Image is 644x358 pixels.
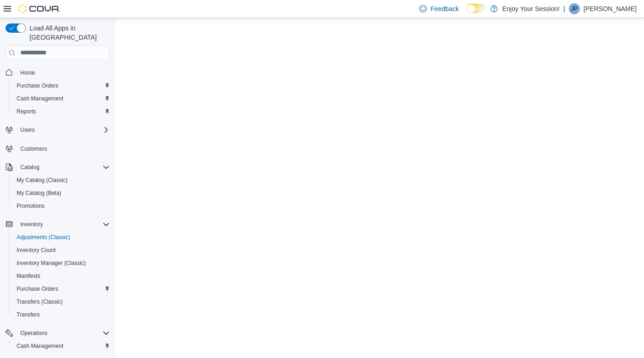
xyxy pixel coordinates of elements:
span: Inventory Count [17,246,56,254]
a: Cash Management [13,340,67,352]
span: Cash Management [17,95,63,102]
a: Home [17,67,39,78]
span: Purchase Orders [17,82,59,89]
input: Dark Mode [466,4,486,13]
img: Cova [18,4,60,13]
p: [PERSON_NAME] [584,3,637,14]
span: Inventory Count [13,245,110,256]
span: Cash Management [13,340,110,352]
span: Transfers (Classic) [17,298,63,305]
button: Transfers (Classic) [9,295,113,308]
button: Catalog [17,162,43,173]
span: Adjustments (Classic) [17,234,70,241]
a: Customers [17,143,51,154]
a: Inventory Manager (Classic) [13,258,89,269]
span: My Catalog (Classic) [17,176,68,184]
span: Operations [17,328,110,339]
span: Home [17,67,110,78]
a: Manifests [13,270,44,282]
span: Transfers [13,309,110,320]
a: Purchase Orders [13,283,62,294]
a: Cash Management [13,93,67,104]
a: Adjustments (Classic) [13,232,74,243]
a: Transfers [13,309,43,320]
a: Purchase Orders [13,80,62,91]
span: Purchase Orders [13,283,110,294]
span: Customers [20,145,47,153]
button: Home [2,66,113,79]
button: Manifests [9,270,113,282]
span: Purchase Orders [17,285,59,293]
span: Manifests [17,272,40,280]
div: Jesse Prior [569,3,580,14]
button: Inventory Manager (Classic) [9,257,113,270]
span: Users [17,124,110,135]
button: Reports [9,105,113,118]
p: Enjoy Your Session! [502,3,560,14]
span: Promotions [13,200,110,211]
span: Load All Apps in [GEOGRAPHIC_DATA] [26,23,110,42]
span: Catalog [17,162,110,173]
span: Inventory Manager (Classic) [17,259,86,267]
button: My Catalog (Beta) [9,187,113,200]
a: Inventory Count [13,245,60,256]
span: Inventory [20,221,43,228]
button: Inventory Count [9,244,113,257]
button: Purchase Orders [9,79,113,92]
span: Reports [13,106,110,117]
span: Purchase Orders [13,80,110,91]
button: Catalog [2,161,113,174]
span: Users [20,126,35,134]
button: Users [2,123,113,136]
span: Customers [17,143,110,154]
p: | [563,3,565,14]
span: Manifests [13,270,110,282]
span: Reports [17,108,36,115]
span: Operations [20,329,48,337]
span: Inventory Manager (Classic) [13,258,110,269]
span: Inventory [17,219,110,230]
span: My Catalog (Classic) [13,175,110,186]
button: Purchase Orders [9,282,113,295]
a: My Catalog (Classic) [13,175,72,186]
span: My Catalog (Beta) [17,189,61,197]
span: Home [20,69,35,76]
a: Reports [13,106,40,117]
span: Transfers [17,311,40,318]
button: Transfers [9,308,113,321]
button: Customers [2,142,113,155]
a: My Catalog (Beta) [13,188,65,199]
span: Cash Management [17,342,63,350]
a: Transfers (Classic) [13,296,66,307]
button: My Catalog (Classic) [9,174,113,187]
button: Inventory [2,218,113,231]
button: Promotions [9,200,113,212]
span: JP [571,3,578,14]
button: Users [17,124,38,135]
span: Adjustments (Classic) [13,232,110,243]
button: Adjustments (Classic) [9,231,113,244]
button: Inventory [17,219,47,230]
span: Feedback [430,4,459,13]
button: Operations [17,328,51,339]
span: Transfers (Classic) [13,296,110,307]
span: My Catalog (Beta) [13,188,110,199]
button: Cash Management [9,340,113,352]
span: Promotions [17,202,45,210]
span: Catalog [20,164,39,171]
a: Promotions [13,200,48,211]
span: Cash Management [13,93,110,104]
button: Operations [2,327,113,340]
button: Cash Management [9,92,113,105]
